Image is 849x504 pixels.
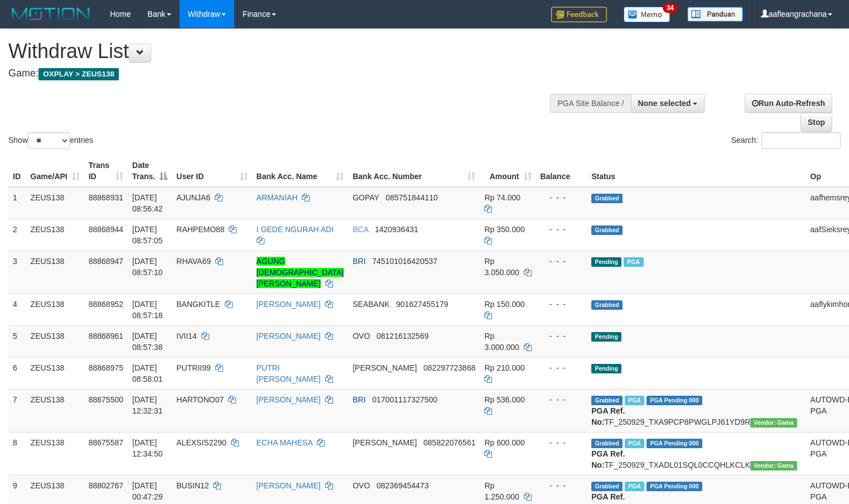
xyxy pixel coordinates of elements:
[625,482,644,491] span: Marked by aafsreyleap
[353,332,370,340] span: OVO
[484,481,519,501] span: Rp 1.250.000
[591,300,623,310] span: Grabbed
[541,362,583,373] div: - - -
[26,251,84,294] td: ZEUS138
[484,363,524,372] span: Rp 210.000
[591,482,623,491] span: Grabbed
[353,438,417,447] span: [PERSON_NAME]
[480,155,536,187] th: Amount: activate to sort column ascending
[484,193,520,202] span: Rp 74.000
[484,438,524,447] span: Rp 600.000
[375,225,418,234] span: Copy 1420936431 to clipboard
[624,257,643,267] span: Marked by aaftrukkakada
[353,225,368,234] span: BCA
[638,99,691,108] span: None selected
[647,439,702,448] span: PGA Pending
[132,257,163,277] span: [DATE] 08:57:10
[484,257,519,277] span: Rp 3.050.000
[631,94,705,113] button: None selected
[591,225,623,235] span: Grabbed
[8,6,93,22] img: MOTION_logo.png
[353,395,365,404] span: BRI
[591,396,623,405] span: Grabbed
[550,94,630,113] div: PGA Site Balance /
[484,225,524,234] span: Rp 350.000
[26,187,84,219] td: ZEUS138
[591,257,621,267] span: Pending
[257,438,312,447] a: ECHA MAHESA
[8,68,555,79] h4: Game:
[541,480,583,491] div: - - -
[353,257,365,266] span: BRI
[541,330,583,342] div: - - -
[484,300,524,309] span: Rp 150.000
[89,332,123,340] span: 88868961
[745,94,832,113] a: Run Auto-Refresh
[484,332,519,352] span: Rp 3.000.000
[396,300,448,309] span: Copy 901627455179 to clipboard
[89,363,123,372] span: 88868975
[176,438,226,447] span: ALEXSIS2290
[541,192,583,203] div: - - -
[750,418,797,428] span: Vendor URL: https://trx31.1velocity.biz
[257,481,321,490] a: [PERSON_NAME]
[176,332,197,340] span: IVII14
[252,155,349,187] th: Bank Acc. Name: activate to sort column ascending
[591,406,625,426] b: PGA Ref. No:
[89,481,123,490] span: 88802767
[176,481,209,490] span: BUSIN12
[484,395,524,404] span: Rp 536.000
[536,155,587,187] th: Balance
[348,155,480,187] th: Bank Acc. Number: activate to sort column ascending
[8,40,555,63] h1: Withdraw List
[26,357,84,389] td: ZEUS138
[687,7,743,22] img: panduan.png
[257,332,321,340] a: [PERSON_NAME]
[541,299,583,310] div: - - -
[26,155,84,187] th: Game/API: activate to sort column ascending
[353,363,417,372] span: [PERSON_NAME]
[132,395,163,415] span: [DATE] 12:32:31
[176,395,224,404] span: HARTONO07
[176,193,210,202] span: AJUNJA6
[377,481,428,490] span: Copy 082369454473 to clipboard
[28,132,70,149] select: Showentries
[624,7,670,22] img: Button%20Memo.svg
[257,225,334,234] a: I GEDE NGURAH ADI
[26,432,84,475] td: ZEUS138
[625,396,644,405] span: Marked by aaftrukkakada
[8,294,26,325] td: 4
[8,132,93,149] label: Show entries
[8,389,26,432] td: 7
[89,257,123,266] span: 88868947
[761,132,841,149] input: Search:
[541,394,583,405] div: - - -
[257,363,321,383] a: PUTRI [PERSON_NAME]
[385,193,437,202] span: Copy 085751844110 to clipboard
[84,155,128,187] th: Trans ID: activate to sort column ascending
[353,300,389,309] span: SEABANK
[591,439,623,448] span: Grabbed
[26,294,84,325] td: ZEUS138
[26,325,84,357] td: ZEUS138
[800,113,832,132] a: Stop
[372,257,437,266] span: Copy 745101016420537 to clipboard
[8,187,26,219] td: 1
[257,300,321,309] a: [PERSON_NAME]
[541,224,583,235] div: - - -
[8,432,26,475] td: 8
[176,300,220,309] span: BANGKITLE
[132,332,163,352] span: [DATE] 08:57:38
[257,193,298,202] a: ARMANIAH
[8,251,26,294] td: 3
[377,332,428,340] span: Copy 081216132569 to clipboard
[541,437,583,448] div: - - -
[172,155,252,187] th: User ID: activate to sort column ascending
[8,357,26,389] td: 6
[541,256,583,267] div: - - -
[257,395,321,404] a: [PERSON_NAME]
[257,257,344,288] a: AGUNG [DEMOGRAPHIC_DATA][PERSON_NAME]
[132,363,163,383] span: [DATE] 08:58:01
[132,481,163,501] span: [DATE] 00:47:29
[38,68,119,80] span: OXPLAY > ZEUS138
